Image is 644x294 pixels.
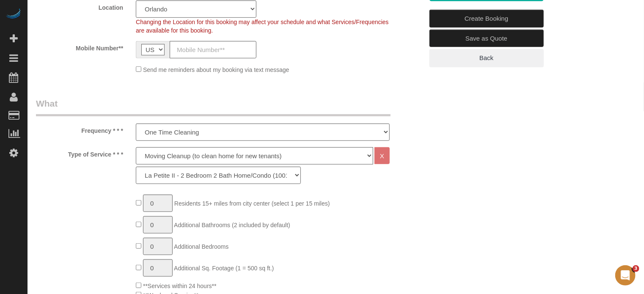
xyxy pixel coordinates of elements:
[429,49,544,67] a: Back
[170,41,256,58] input: Mobile Number**
[143,66,289,73] span: Send me reminders about my booking via text message
[143,283,217,289] span: **Services within 24 hours**
[136,19,388,34] span: Changing the Location for this booking may affect your schedule and what Services/Frequencies are...
[633,265,639,272] span: 3
[30,147,129,159] label: Type of Service * * *
[429,10,544,27] a: Create Booking
[174,265,274,272] span: Additional Sq. Footage (1 = 500 sq ft.)
[36,97,391,116] legend: What
[30,124,129,135] label: Frequency * * *
[30,41,129,52] label: Mobile Number**
[615,265,636,286] iframe: Intercom live chat
[174,200,330,207] span: Residents 15+ miles from city center (select 1 per 15 miles)
[30,0,129,12] label: Location
[429,30,544,47] a: Save as Quote
[5,8,22,20] img: Automaid Logo
[174,222,290,228] span: Additional Bathrooms (2 included by default)
[174,243,228,250] span: Additional Bedrooms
